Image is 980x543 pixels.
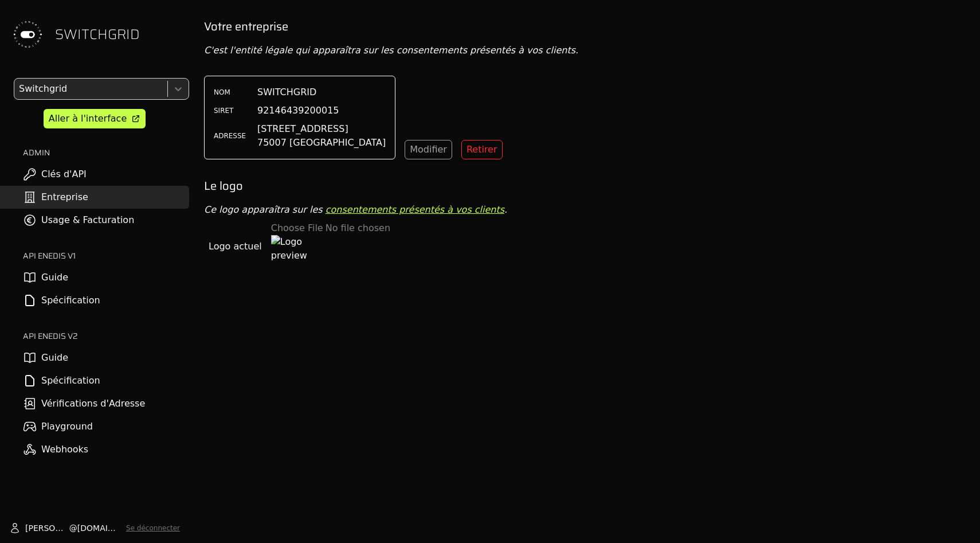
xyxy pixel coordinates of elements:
[55,25,140,44] span: SWITCHGRID
[257,136,386,150] span: 75007 [GEOGRAPHIC_DATA]
[126,524,180,533] button: Se déconnecter
[204,18,971,34] h2: Votre entreprise
[204,178,971,194] h2: Le logo
[257,85,316,99] span: SWITCHGRID
[410,143,447,157] div: Modifier
[257,104,339,118] span: 92146439200015
[214,106,248,115] label: SIRET
[326,204,504,215] a: consentements présentés à vos clients
[214,88,248,97] label: NOM
[25,522,69,534] span: [PERSON_NAME]
[23,147,189,158] h2: ADMIN
[23,250,189,261] h2: API ENEDIS v1
[23,330,189,342] h2: API ENEDIS v2
[204,203,971,217] p: Ce logo apparaîtra sur les .
[204,44,971,57] p: C'est l'entité légale qui apparaîtra sur les consentements présentés à vos clients.
[44,109,146,128] a: Aller à l'interface
[77,522,121,534] span: [DOMAIN_NAME]
[405,140,452,159] button: Modifier
[9,16,46,53] img: Switchgrid Logo
[271,235,308,272] img: Logo preview
[49,112,127,126] div: Aller à l'interface
[209,240,262,253] span: Logo actuel
[461,140,503,159] button: Retirer
[467,143,497,157] div: Retirer
[214,131,248,140] label: ADRESSE
[257,122,386,136] span: [STREET_ADDRESS]
[69,522,77,534] span: @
